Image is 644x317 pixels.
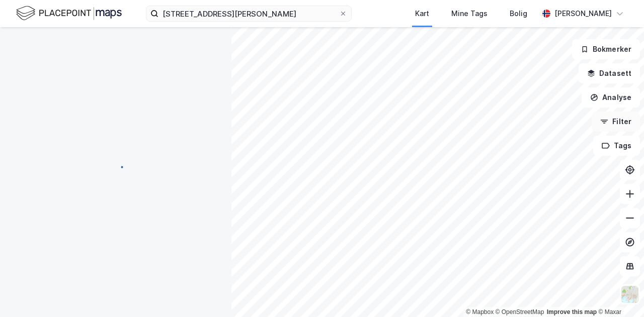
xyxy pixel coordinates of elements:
[510,8,527,20] div: Bolig
[594,269,644,317] iframe: Chat Widget
[547,308,597,315] a: Improve this map
[579,63,640,83] button: Datasett
[451,8,488,20] div: Mine Tags
[554,8,612,20] div: [PERSON_NAME]
[466,308,494,315] a: Mapbox
[496,308,544,315] a: OpenStreetMap
[415,8,429,20] div: Kart
[108,158,124,174] img: spinner.a6d8c91a73a9ac5275cf975e30b51cfb.svg
[582,87,640,108] button: Analyse
[593,136,640,156] button: Tags
[16,5,122,22] img: logo.f888ab2527a4732fd821a326f86c7f29.svg
[158,6,339,21] input: Søk på adresse, matrikkel, gårdeiere, leietakere eller personer
[572,39,640,59] button: Bokmerker
[592,112,640,132] button: Filter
